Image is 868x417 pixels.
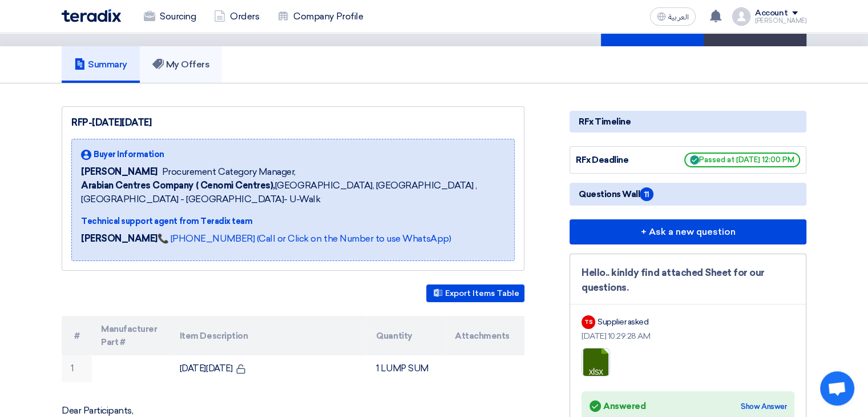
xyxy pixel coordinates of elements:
[62,355,92,382] td: 1
[205,4,268,29] a: Orders
[684,153,800,167] span: Passed at [DATE] 12:00 PM
[650,7,696,26] button: العربية
[71,116,515,130] div: RFP-[DATE][DATE]
[62,9,121,22] img: Teradix logo
[171,355,368,382] td: [DATE][DATE]
[668,13,689,21] span: العربية
[268,4,372,29] a: Company Profile
[81,215,505,227] div: Technical support agent from Teradix team
[367,316,446,355] th: Quantity
[590,398,645,414] div: Answered
[576,154,661,167] div: RFx Deadline
[640,187,653,201] span: 11
[140,46,223,83] a: My Offers
[92,316,171,355] th: Manufacturer Part #
[582,330,794,342] div: [DATE] 10:29:28 AM
[62,405,524,416] p: Dear Participants,
[579,187,653,201] span: Questions Wall
[81,165,158,179] span: [PERSON_NAME]
[94,149,164,161] span: Buyer Information
[162,165,296,179] span: Procurement Category Manager,
[582,266,794,295] div: Hello.. kinldy find attached Sheet for our questions.
[74,59,127,70] h5: Summary
[446,316,524,355] th: Attachments
[755,18,806,24] div: [PERSON_NAME]
[570,111,806,133] div: RFx Timeline
[81,179,505,206] span: [GEOGRAPHIC_DATA], [GEOGRAPHIC_DATA] ,[GEOGRAPHIC_DATA] - [GEOGRAPHIC_DATA]- U-Walk
[582,348,673,417] a: Smart_art_questions_1753169138262.xlsx
[820,371,854,406] a: Open chat
[62,316,92,355] th: #
[135,4,205,29] a: Sourcing
[171,316,368,355] th: Item Description
[755,9,788,18] div: Account
[158,233,451,244] a: 📞 [PHONE_NUMBER] (Call or Click on the Number to use WhatsApp)
[81,233,158,244] strong: [PERSON_NAME]
[62,46,140,83] a: Summary
[741,401,786,412] div: Show Answer
[426,284,524,302] button: Export Items Table
[367,355,446,382] td: 1 LUMP SUM
[152,59,210,70] h5: My Offers
[582,315,595,329] div: TS
[732,7,750,26] img: profile_test.png
[570,219,806,244] button: + Ask a new question
[597,316,648,328] div: Supplier asked
[81,180,275,191] b: Arabian Centres Company ( Cenomi Centres),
